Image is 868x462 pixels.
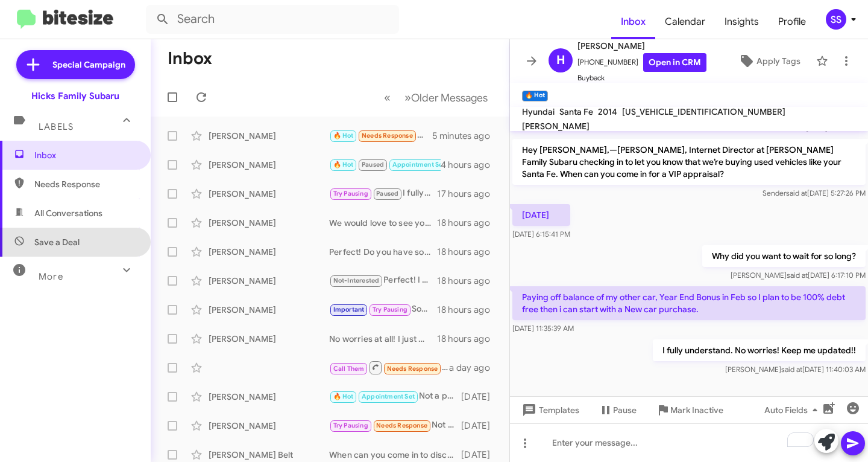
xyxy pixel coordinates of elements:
[209,391,329,403] div: [PERSON_NAME]
[510,399,589,421] button: Templates
[333,393,354,400] span: 🔥 Hot
[333,277,380,284] span: Not-Interested
[715,4,769,39] a: Insights
[376,190,398,197] span: Paused
[577,72,706,84] span: Buyback
[209,217,329,229] div: [PERSON_NAME]
[437,304,500,316] div: 18 hours ago
[786,188,807,197] span: said at
[329,333,437,345] div: No worries at all! I just wanted to see if you were interested in trading up into a newer one maybe!
[756,50,800,72] span: Apply Tags
[411,91,488,104] span: Older Messages
[725,365,866,374] span: [PERSON_NAME] [DATE] 11:40:03 AM
[437,246,500,258] div: 18 hours ago
[329,390,461,403] div: Not a problem. Here let me text you on our other work line and then we can see what we can do for...
[763,188,866,197] span: Sender [DATE] 5:27:26 PM
[373,306,407,313] span: Try Pausing
[512,204,570,226] p: [DATE]
[461,420,500,432] div: [DATE]
[333,365,365,373] span: Call Them
[376,422,427,429] span: Needs Response
[655,4,715,39] span: Calendar
[512,286,866,320] p: Paying off balance of my other car, Year End Bonus in Feb so I plan to be 100% debt free then i c...
[520,399,579,421] span: Templates
[613,399,637,421] span: Pause
[611,4,655,39] a: Inbox
[333,306,365,313] span: Important
[329,360,449,375] div: Inbound Call
[781,365,802,374] span: said at
[31,90,119,102] div: Hicks Family Subaru
[387,365,438,373] span: Needs Response
[461,391,500,403] div: [DATE]
[16,50,135,79] a: Special Campaign
[333,422,368,429] span: Try Pausing
[168,49,212,68] h1: Inbox
[209,275,329,287] div: [PERSON_NAME]
[510,423,868,462] div: To enrich screen reader interactions, please activate Accessibility in Grammarly extension settings
[52,59,125,71] span: Special Campaign
[392,161,445,168] span: Appointment Set
[209,159,329,171] div: [PERSON_NAME]
[787,271,808,280] span: said at
[209,304,329,316] div: [PERSON_NAME]
[816,9,855,30] button: SS
[769,4,816,39] a: Profile
[384,90,391,105] span: «
[643,53,706,72] a: Open in CRM
[209,333,329,345] div: [PERSON_NAME]
[702,245,866,267] p: Why did you want to wait for so long?
[577,39,706,53] span: [PERSON_NAME]
[333,161,354,168] span: 🔥 Hot
[34,207,102,219] span: All Conversations
[362,393,415,400] span: Appointment Set
[209,130,329,142] div: [PERSON_NAME]
[728,50,810,72] button: Apply Tags
[377,85,495,110] nav: Page navigation example
[333,190,368,197] span: Try Pausing
[522,91,548,101] small: 🔥 Hot
[432,130,500,142] div: 5 minutes ago
[34,149,137,161] span: Inbox
[209,449,329,461] div: [PERSON_NAME] Belt
[39,121,74,132] span: Labels
[209,246,329,258] div: [PERSON_NAME]
[622,106,785,117] span: [US_VEHICLE_IDENTIFICATION_NUMBER]
[329,129,432,143] div: Paying off balance of my other car, Year End Bonus in Feb so I plan to be 100% debt free then i c...
[34,178,137,190] span: Needs Response
[764,399,822,421] span: Auto Fields
[397,85,495,110] button: Next
[333,132,354,140] span: 🔥 Hot
[826,9,846,30] div: SS
[437,275,500,287] div: 18 hours ago
[512,324,574,333] span: [DATE] 11:35:39 AM
[646,399,733,421] button: Mark Inactive
[329,246,437,258] div: Perfect! Do you have sometime to come in this week so we can give you a full in person appraisal?
[329,158,441,172] div: 1 [PERSON_NAME] 1:3-5 New International Version Praise to [DEMOGRAPHIC_DATA] for a Living Hope 3 ...
[653,339,866,361] p: I fully understand. No worries! Keep me updated!!
[449,362,500,374] div: a day ago
[512,229,570,239] span: [DATE] 6:15:41 PM
[362,132,413,140] span: Needs Response
[556,51,565,70] span: H
[329,187,437,201] div: I fully understand. No worries! We would love to discuss it then!
[441,159,500,171] div: 4 hours ago
[512,139,866,185] p: Hey [PERSON_NAME],—[PERSON_NAME], Internet Director at [PERSON_NAME] Family Subaru checking in to...
[598,106,617,117] span: 2014
[437,333,500,345] div: 18 hours ago
[377,85,398,110] button: Previous
[329,419,461,432] div: Not yet
[755,399,832,421] button: Auto Fields
[329,303,437,316] div: Sounds great!
[577,53,706,72] span: [PHONE_NUMBER]
[34,236,80,248] span: Save a Deal
[461,449,500,461] div: [DATE]
[209,420,329,432] div: [PERSON_NAME]
[209,188,329,200] div: [PERSON_NAME]
[329,274,437,287] div: Perfect! I hope you have a great rest of your day!!
[731,271,866,280] span: [PERSON_NAME] [DATE] 6:17:10 PM
[670,399,723,421] span: Mark Inactive
[146,5,399,34] input: Search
